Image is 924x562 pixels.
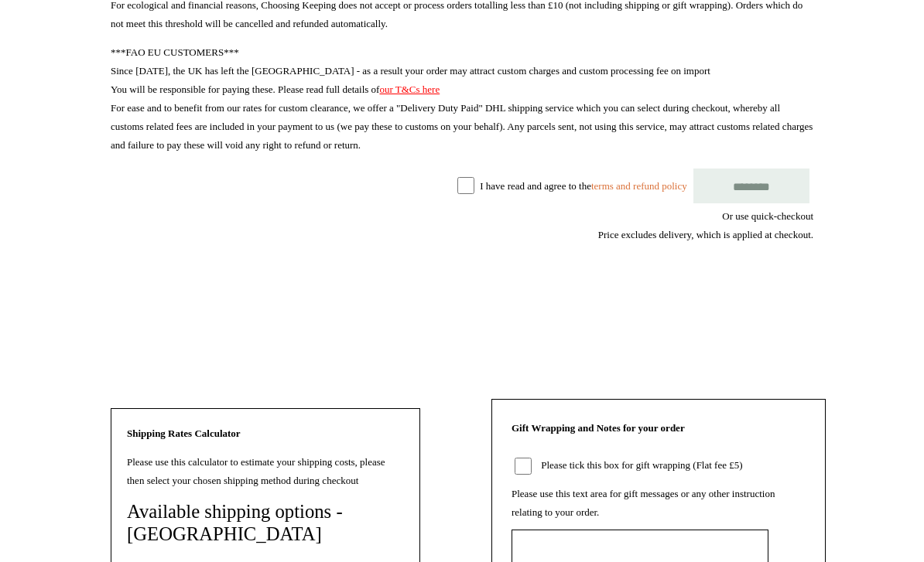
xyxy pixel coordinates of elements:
div: Price excludes delivery, which is applied at checkout. [111,226,813,244]
strong: Gift Wrapping and Notes for your order [512,422,685,434]
label: Please tick this box for gift wrapping (Flat fee £5) [537,459,742,471]
div: Or use quick-checkout [111,207,813,244]
a: terms and refund policy [591,179,687,191]
p: ***FAO EU CUSTOMERS*** Since [DATE], the UK has left the [GEOGRAPHIC_DATA] - as a result your ord... [111,43,813,155]
h4: Available shipping options - [GEOGRAPHIC_DATA] [127,500,404,546]
iframe: PayPal-paypal [697,300,813,342]
strong: Shipping Rates Calculator [127,427,241,439]
label: I have read and agree to the [480,179,686,191]
label: Please use this text area for gift messages or any other instruction relating to your order. [512,488,775,518]
p: Please use this calculator to estimate your shipping costs, please then select your chosen shippi... [127,453,404,490]
a: our T&Cs here [379,83,440,95]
